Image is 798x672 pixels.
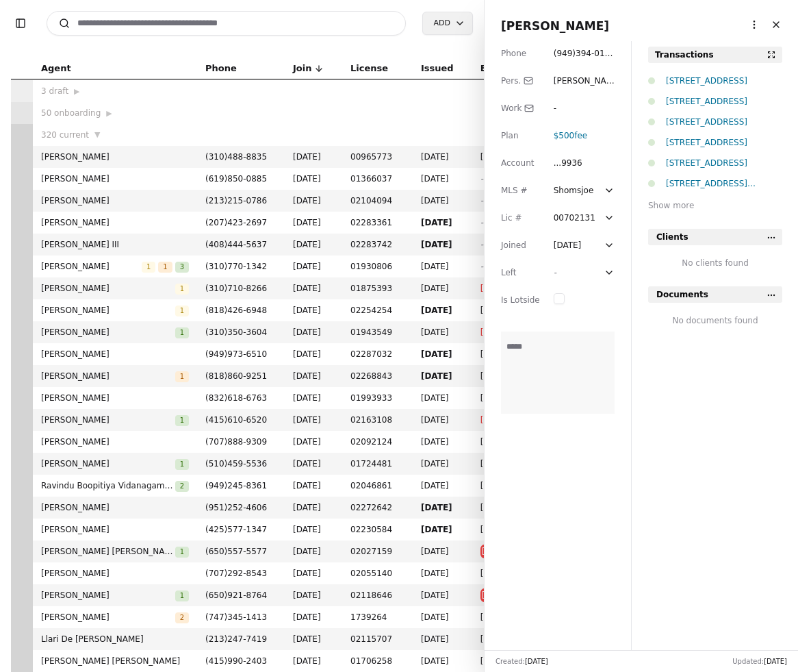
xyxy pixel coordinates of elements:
[293,457,334,471] span: [DATE]
[480,435,528,449] span: [DATE]
[142,260,155,273] button: 1
[501,266,540,279] div: Left
[501,293,540,307] div: Is Lotside
[482,588,527,602] span: [DATE]
[480,262,483,271] span: -
[554,211,601,225] div: 00702131
[648,199,782,212] div: Show more
[205,218,267,227] span: ( 207 ) 423 - 2697
[480,610,528,624] span: [DATE]
[41,391,189,405] span: [PERSON_NAME]
[41,545,175,558] span: [PERSON_NAME] [PERSON_NAME]
[205,481,267,490] span: ( 949 ) 245 - 8361
[41,479,175,493] span: Ravindu Boopitiya Vidanagamage
[293,413,334,427] span: [DATE]
[175,260,189,273] button: 3
[41,523,189,536] span: [PERSON_NAME]
[421,325,464,339] span: [DATE]
[350,567,404,580] span: 02055140
[421,216,464,229] span: [DATE]
[422,12,473,35] button: Add
[501,74,540,88] div: Pers.
[421,413,464,427] span: [DATE]
[648,256,782,270] div: No clients found
[205,327,267,337] span: ( 310 ) 350 - 3604
[501,238,540,252] div: Joined
[480,457,528,471] span: [DATE]
[293,369,334,383] span: [DATE]
[350,282,404,295] span: 01875393
[41,457,175,471] span: [PERSON_NAME]
[501,211,540,225] div: Lic #
[421,435,464,449] span: [DATE]
[158,260,172,273] button: 1
[480,61,517,76] span: Expires
[501,19,609,33] span: [PERSON_NAME]
[205,437,267,447] span: ( 707 ) 888 - 9309
[421,457,464,471] span: [DATE]
[205,503,267,512] span: ( 951 ) 252 - 4606
[205,590,267,600] span: ( 650 ) 921 - 8764
[41,128,89,142] span: 320 current
[732,656,787,667] div: Updated:
[554,184,601,197] div: Shomsjoe
[41,194,189,208] span: [PERSON_NAME]
[205,240,267,249] span: ( 408 ) 444 - 5637
[501,129,540,142] div: Plan
[421,479,464,493] span: [DATE]
[350,654,404,668] span: 01706258
[350,610,404,624] span: 1739264
[421,632,464,646] span: [DATE]
[175,327,189,338] span: 1
[41,325,175,339] span: [PERSON_NAME]
[175,479,189,493] button: 2
[480,501,528,514] span: [DATE]
[205,152,267,162] span: ( 310 ) 488 - 8835
[205,306,267,315] span: ( 818 ) 426 - 6948
[205,525,267,534] span: ( 425 ) 577 - 1347
[480,150,528,164] span: [DATE]
[293,194,334,208] span: [DATE]
[175,306,189,316] span: 1
[480,391,528,405] span: [DATE]
[41,435,189,449] span: [PERSON_NAME]
[41,260,142,273] span: [PERSON_NAME]
[480,282,528,295] span: [DATE]
[175,262,189,273] span: 3
[293,654,334,668] span: [DATE]
[501,101,540,115] div: Work
[350,413,404,427] span: 02163108
[501,47,540,60] div: Phone
[421,588,464,602] span: [DATE]
[41,369,175,383] span: [PERSON_NAME]
[293,588,334,602] span: [DATE]
[350,479,404,493] span: 02046861
[554,268,556,277] span: -
[666,177,782,190] div: [STREET_ADDRESS][PERSON_NAME]
[421,282,464,295] span: [DATE]
[175,371,189,382] span: 1
[482,545,527,558] span: [DATE]
[501,184,540,197] div: MLS #
[350,501,404,514] span: 02272642
[142,262,155,273] span: 1
[350,545,404,558] span: 02027159
[41,282,175,295] span: [PERSON_NAME]
[293,523,334,536] span: [DATE]
[41,303,175,317] span: [PERSON_NAME]
[175,282,189,295] button: 1
[480,325,528,339] span: [DATE]
[293,325,334,339] span: [DATE]
[421,501,464,514] span: [DATE]
[421,654,464,668] span: [DATE]
[175,413,189,427] button: 1
[480,567,528,580] span: [DATE]
[350,216,404,229] span: 02283361
[293,238,334,251] span: [DATE]
[175,457,189,471] button: 1
[293,260,334,273] span: [DATE]
[350,457,404,471] span: 01724481
[41,567,189,580] span: [PERSON_NAME]
[205,569,267,578] span: ( 707 ) 292 - 8543
[205,262,267,271] span: ( 310 ) 770 - 1342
